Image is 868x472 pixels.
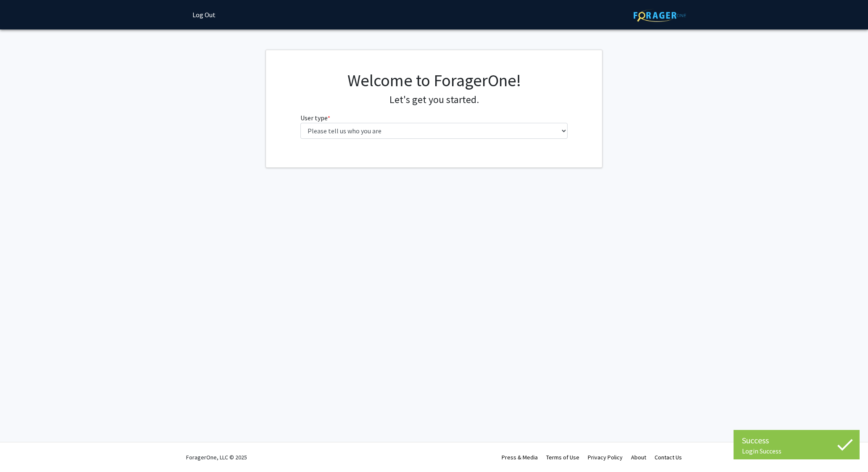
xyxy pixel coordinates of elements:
[588,453,623,461] a: Privacy Policy
[634,9,686,22] img: ForagerOne Logo
[631,453,646,461] a: About
[300,113,330,123] label: User type
[502,453,538,461] a: Press & Media
[300,70,568,90] h1: Welcome to ForagerOne!
[186,443,247,472] div: ForagerOne, LLC © 2025
[742,434,851,447] div: Success
[300,94,568,106] h4: Let's get you started.
[546,453,579,461] a: Terms of Use
[742,447,851,455] div: Login Success
[655,453,682,461] a: Contact Us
